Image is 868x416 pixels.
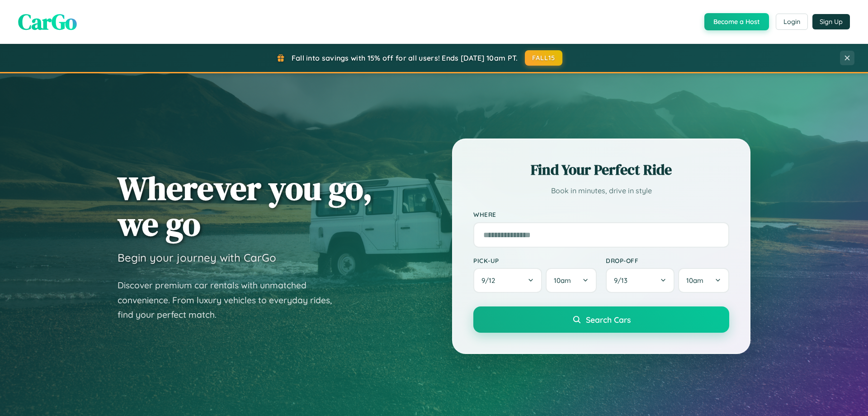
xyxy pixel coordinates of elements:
[118,278,344,322] p: Discover premium car rentals with unmatched convenience. From luxury vehicles to everyday rides, ...
[118,251,276,264] h3: Begin your journey with CarGo
[473,268,542,293] button: 9/12
[481,276,500,285] span: 9 / 12
[686,276,703,285] span: 10am
[606,257,729,264] label: Drop-off
[473,160,729,180] h2: Find Your Perfect Ride
[812,14,850,29] button: Sign Up
[473,184,729,197] p: Book in minutes, drive in style
[614,276,632,285] span: 9 / 13
[554,276,571,285] span: 10am
[525,50,563,66] button: FALL15
[473,257,597,264] label: Pick-up
[586,315,631,325] span: Search Cars
[18,7,77,37] span: CarGo
[704,13,769,30] button: Become a Host
[473,211,729,219] label: Where
[776,14,808,30] button: Login
[678,268,729,293] button: 10am
[546,268,597,293] button: 10am
[606,268,675,293] button: 9/13
[292,53,518,62] span: Fall into savings with 15% off for all users! Ends [DATE] 10am PT.
[118,170,373,242] h1: Wherever you go, we go
[473,306,729,333] button: Search Cars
